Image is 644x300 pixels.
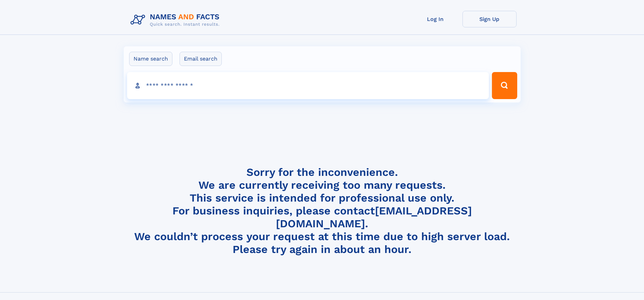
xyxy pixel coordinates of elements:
[128,11,225,29] img: Logo Names and Facts
[180,52,222,66] label: Email search
[462,11,517,27] a: Sign Up
[127,72,489,99] input: search input
[129,52,172,66] label: Name search
[128,166,517,256] h4: Sorry for the inconvenience. We are currently receiving too many requests. This service is intend...
[408,11,462,27] a: Log In
[276,204,472,230] a: [EMAIL_ADDRESS][DOMAIN_NAME]
[492,72,517,99] button: Search Button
